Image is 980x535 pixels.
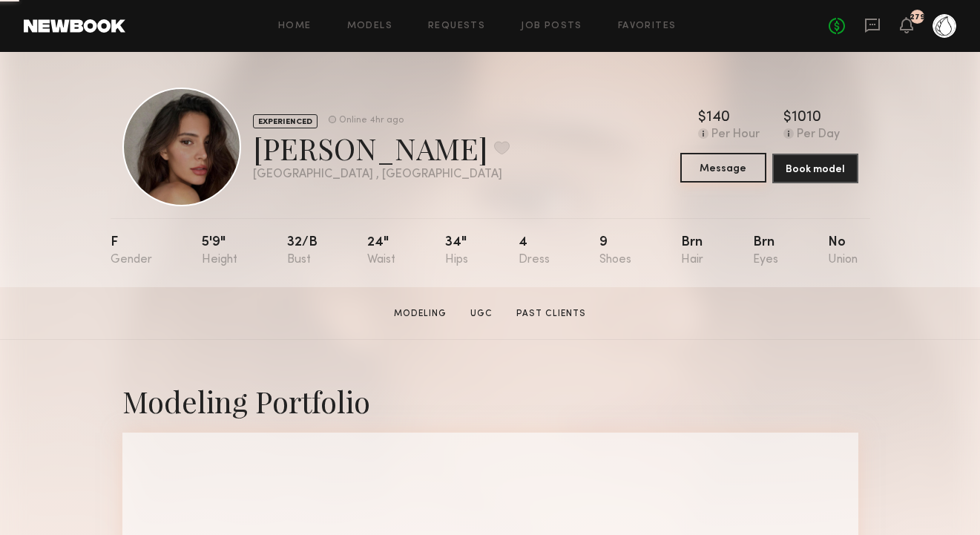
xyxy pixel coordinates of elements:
[111,236,152,266] div: F
[253,128,510,168] div: [PERSON_NAME]
[122,381,858,421] div: Modeling Portfolio
[202,236,237,266] div: 5'9"
[287,236,318,266] div: 32/b
[680,153,766,183] button: Message
[618,22,677,31] a: Favorites
[521,22,582,31] a: Job Posts
[772,154,858,183] button: Book model
[388,307,453,321] a: Modeling
[706,111,730,125] div: 140
[783,111,792,125] div: $
[681,236,703,266] div: Brn
[445,236,468,266] div: 34"
[519,236,550,266] div: 4
[910,13,925,22] div: 279
[599,236,631,266] div: 9
[253,168,510,181] div: [GEOGRAPHIC_DATA] , [GEOGRAPHIC_DATA]
[464,307,499,321] a: UGC
[278,22,312,31] a: Home
[253,114,318,128] div: EXPERIENCED
[339,116,404,125] div: Online 4hr ago
[428,22,485,31] a: Requests
[367,236,395,266] div: 24"
[698,111,706,125] div: $
[347,22,392,31] a: Models
[753,236,778,266] div: Brn
[792,111,821,125] div: 1010
[797,128,840,142] div: Per Day
[510,307,592,321] a: Past Clients
[828,236,858,266] div: No
[711,128,760,142] div: Per Hour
